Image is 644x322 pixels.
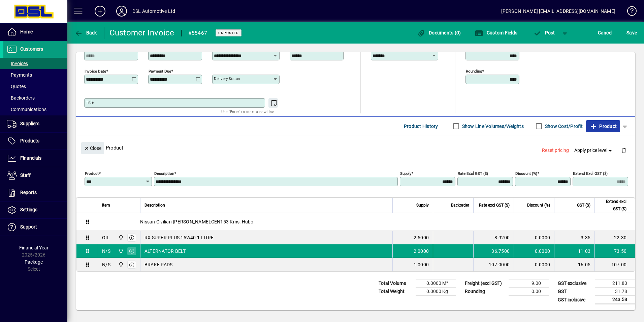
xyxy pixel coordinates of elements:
[594,231,635,244] td: 22.30
[416,202,429,209] span: Supply
[132,6,175,17] div: DSL Automotive Ltd
[625,27,639,39] button: Save
[598,27,613,38] span: Cancel
[596,27,614,39] button: Cancel
[20,190,37,195] span: Reports
[111,5,132,17] button: Profile
[539,144,572,157] button: Reset pricing
[401,120,441,132] button: Product History
[595,279,635,288] td: 211.80
[89,5,111,17] button: Add
[144,234,214,241] span: RX SUPER PLUS 15W40 1 LITRE
[509,279,549,288] td: 9.00
[3,150,67,167] a: Financials
[416,27,463,39] button: Documents (0)
[3,58,67,69] a: Invoices
[479,202,510,209] span: Rate excl GST ($)
[102,202,110,209] span: Item
[3,24,67,41] a: Home
[400,171,411,176] mat-label: Supply
[416,279,456,288] td: 0.0000 M³
[599,198,626,213] span: Extend excl GST ($)
[188,28,207,38] div: #55467
[3,115,67,132] a: Suppliers
[509,288,549,296] td: 0.00
[404,121,438,132] span: Product History
[573,171,608,176] mat-label: Extend excl GST ($)
[574,147,613,154] span: Apply price level
[20,155,41,161] span: Financials
[589,121,617,132] span: Product
[554,288,595,296] td: GST
[514,231,554,244] td: 0.0000
[375,288,416,296] td: Total Weight
[20,46,43,52] span: Customers
[458,171,488,176] mat-label: Rate excl GST ($)
[98,213,635,231] div: Nissan Civilian [PERSON_NAME]:CEN153 Kms: Hubo
[7,72,32,78] span: Payments
[554,258,594,271] td: 16.05
[554,244,594,258] td: 11.03
[572,144,616,157] button: Apply price level
[3,167,67,184] a: Staff
[626,27,637,38] span: ave
[76,135,635,160] div: Product
[7,95,35,101] span: Backorders
[85,171,99,176] mat-label: Product
[144,248,186,254] span: ALTERNATOR BELT
[475,30,517,35] span: Custom Fields
[515,171,537,176] mat-label: Discount (%)
[154,171,174,176] mat-label: Description
[451,202,469,209] span: Backorder
[20,172,31,178] span: Staff
[478,261,510,268] div: 107.0000
[514,244,554,258] td: 0.0000
[478,234,510,241] div: 8.9200
[74,30,97,35] span: Back
[20,138,39,143] span: Products
[84,143,101,154] span: Close
[594,258,635,271] td: 107.00
[595,288,635,296] td: 31.78
[20,224,37,230] span: Support
[144,261,173,268] span: BRAKE PADS
[20,207,37,212] span: Settings
[542,147,569,154] span: Reset pricing
[20,121,39,126] span: Suppliers
[7,84,26,89] span: Quotes
[3,104,67,115] a: Communications
[616,147,632,153] app-page-header-button: Delete
[414,248,429,254] span: 2.0000
[414,234,429,241] span: 2.5000
[594,244,635,258] td: 73.50
[214,76,240,81] mat-label: Delivery status
[554,231,594,244] td: 3.35
[622,1,636,23] a: Knowledge Base
[73,27,99,39] button: Back
[81,142,104,154] button: Close
[544,123,583,130] label: Show Cost/Profit
[3,219,67,236] a: Support
[533,30,555,35] span: ost
[416,288,456,296] td: 0.0000 Kg
[501,6,615,17] div: [PERSON_NAME] [EMAIL_ADDRESS][DOMAIN_NAME]
[375,279,416,288] td: Total Volume
[461,279,509,288] td: Freight (excl GST)
[461,123,524,130] label: Show Line Volumes/Weights
[218,31,239,35] span: Unposted
[577,202,590,209] span: GST ($)
[7,107,46,112] span: Communications
[417,30,461,35] span: Documents (0)
[102,261,110,268] div: N/S
[478,248,510,254] div: 36.7500
[221,108,274,115] mat-hint: Use 'Enter' to start a new line
[3,69,67,81] a: Payments
[102,248,110,254] div: N/S
[19,245,49,250] span: Financial Year
[3,81,67,92] a: Quotes
[461,288,509,296] td: Rounding
[86,100,94,105] mat-label: Title
[7,61,28,66] span: Invoices
[144,202,165,209] span: Description
[25,259,43,265] span: Package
